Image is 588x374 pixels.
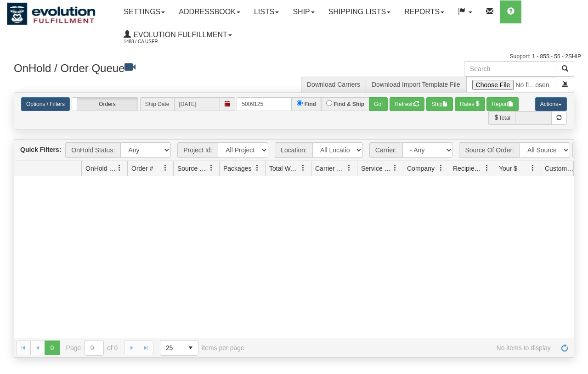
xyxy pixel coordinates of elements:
button: Go! [369,97,388,111]
a: Download Carriers [307,81,360,88]
span: 1488 / CA User [124,37,192,46]
span: Your $ [499,164,517,173]
span: OnHold Status [85,164,116,173]
span: No items to display [257,344,551,352]
a: Order # filter column settings [158,160,173,176]
a: Settings [117,0,172,23]
a: Addressbook [172,0,247,23]
span: Location: [275,142,312,158]
a: Shipping lists [322,0,397,23]
button: Rates [455,97,485,111]
a: Service Name filter column settings [387,160,403,176]
input: Search [464,61,556,77]
span: select [183,341,198,355]
button: Refresh [390,97,424,111]
span: Source Of Order: [459,142,520,158]
h3: OnHold / Order Queue [14,61,287,74]
input: Import [466,77,556,92]
span: Evolution Fulfillment [131,31,227,39]
div: Support: 1 - 855 - 55 - 2SHIP [7,53,581,61]
span: Order # [131,164,153,173]
span: 25 [166,343,178,352]
input: Order # [237,97,292,111]
button: Search [556,61,574,77]
button: Report [486,97,519,111]
button: Ship [426,97,453,111]
a: Reports [397,0,451,23]
span: Page sizes drop down [160,340,198,356]
label: Quick Filters: [20,145,61,154]
span: Page of 0 [66,340,118,356]
a: Total Weight filter column settings [295,160,311,176]
a: Carrier Name filter column settings [341,160,357,176]
span: Ship Date [140,97,174,111]
label: Orders [72,98,138,111]
a: Customer $ filter column settings [571,160,587,176]
span: Page 0 [45,341,59,355]
a: Lists [247,0,286,23]
span: Project Id: [177,142,218,158]
a: Evolution Fulfillment 1488 / CA User [117,23,238,46]
a: Your $ filter column settings [525,160,541,176]
label: Find & Ship [334,100,364,108]
span: Total Weight [269,164,300,173]
img: logo1488.jpg [7,2,96,25]
a: Recipient Country filter column settings [479,160,495,176]
a: OnHold Status filter column settings [112,160,127,176]
a: Options / Filters [21,97,70,111]
button: Actions [535,97,567,111]
span: Source Of Order [177,164,208,173]
a: Refresh [557,341,572,355]
a: Packages filter column settings [249,160,265,176]
span: Total [488,111,515,125]
span: items per page [160,340,244,356]
a: Company filter column settings [433,160,449,176]
span: Recipient Country [453,164,484,173]
span: Customer $ [545,164,576,173]
span: Carrier: [369,142,402,158]
div: grid toolbar [14,140,574,161]
a: Source Of Order filter column settings [204,160,219,176]
span: Packages [223,164,251,173]
span: Carrier Name [315,164,346,173]
a: Ship [286,0,321,23]
label: Find [305,100,316,108]
a: Download Import Template File [372,81,460,88]
span: OnHold Status: [65,142,120,158]
span: Service Name [361,164,392,173]
span: Company [407,164,435,173]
